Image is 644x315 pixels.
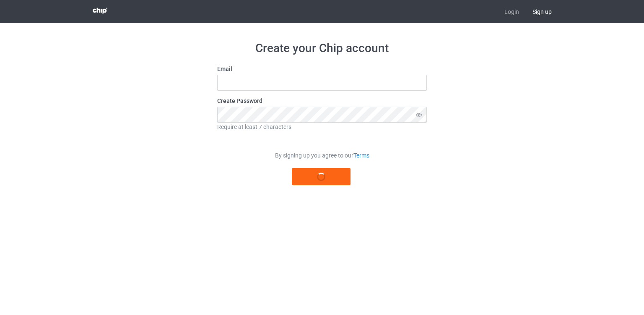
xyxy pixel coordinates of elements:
[217,65,427,73] label: Email
[292,168,351,185] button: Register
[217,151,427,160] div: By signing up you agree to our
[217,41,427,56] h1: Create your Chip account
[353,152,369,159] a: Terms
[217,97,427,105] label: Create Password
[93,8,107,14] img: 3d383065fc803cdd16c62507c020ddf8.png
[217,123,427,131] div: Require at least 7 characters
